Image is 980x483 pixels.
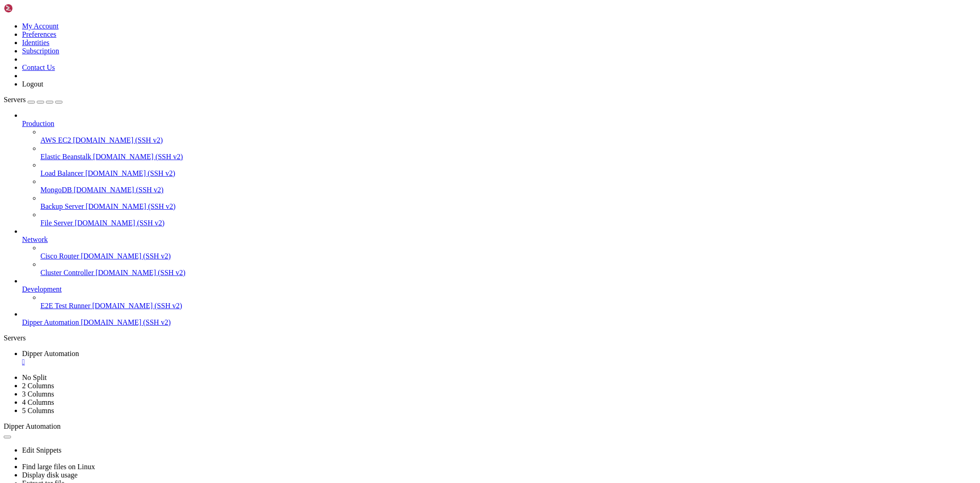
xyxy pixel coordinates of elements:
[22,471,78,479] a: Display disk usage
[81,318,171,326] span: [DOMAIN_NAME] (SSH v2)
[86,202,176,210] span: [DOMAIN_NAME] (SSH v2)
[4,74,33,81] span: /+++//+:
[4,11,26,19] span: ./+o+-
[40,252,79,260] span: Cisco Router
[4,27,860,35] x-row: x86_64 Linux 5.4.0-216-generic
[22,39,50,46] a: Identities
[37,105,99,113] span: `-````.:ohdhhhhh+
[40,153,976,161] a: Elastic Beanstalk [DOMAIN_NAME] (SSH v2)
[4,51,860,58] x-row: sh
[4,96,26,103] span: Servers
[37,98,70,105] span: `oddhhhh+
[59,121,85,128] span: .oo++o`
[4,58,860,66] x-row: 21G / 61G (37%)
[15,35,55,42] span: .:/++++++/-
[4,207,860,215] x-row: For more details see:
[22,236,48,243] span: Network
[77,82,92,89] span: RAM:
[4,19,860,27] x-row: Ubuntu 20.04 focal
[40,302,976,310] a: E2E Test Runner [DOMAIN_NAME] (SSH v2)
[4,19,26,27] span: yyyyy-
[40,144,976,161] li: Elastic Beanstalk [DOMAIN_NAME] (SSH v2)
[55,35,81,42] span: .+sss/`
[40,269,94,276] span: Cluster Controller
[40,129,74,136] span: ++ooo+++/
[26,19,55,27] span: -yyyyyy+
[22,398,54,406] a: 4 Columns
[33,82,51,89] span: `o++o
[4,160,860,168] x-row: * Documentation: [URL][DOMAIN_NAME]
[37,51,99,58] span: `..```.-/oo+++++/
[40,128,976,144] li: AWS EC2 [DOMAIN_NAME] (SSH v2)
[40,252,976,260] a: Cisco Router [DOMAIN_NAME] (SSH v2)
[55,19,66,27] span: OS:
[40,161,976,178] li: Load Balancer [DOMAIN_NAME] (SSH v2)
[26,113,88,121] span: `ohhhhhhhhyo++os:
[37,58,70,66] span: `+sssoo+/
[40,136,71,144] span: AWS EC2
[4,422,61,430] span: Dipper Automation
[4,230,860,238] x-row: Expanded Security Maintenance for Infrastructure is not enabled.
[40,202,84,210] span: Backup Server
[22,446,62,454] a: Edit Snippets
[4,277,860,285] x-row: Learn more about enabling ESM Infra service for Ubuntu 20.04 at
[51,66,81,74] span: /sssooo.
[40,194,976,211] li: Backup Server [DOMAIN_NAME] (SSH v2)
[4,74,860,82] x-row: Device 1234:1111
[26,43,85,50] span: /++++++++/:--:/-
[81,35,107,42] span: Uptime:
[40,260,976,277] li: Cluster Controller [DOMAIN_NAME] (SSH v2)
[4,129,40,136] span: /osyyyyyyo
[22,227,976,277] li: Network
[93,153,183,161] span: [DOMAIN_NAME] (SSH v2)
[22,30,57,38] a: Preferences
[96,269,186,276] span: [DOMAIN_NAME] (SSH v2)
[40,136,976,144] a: AWS EC2 [DOMAIN_NAME] (SSH v2)
[40,11,44,19] span: @
[22,358,976,366] a: 
[22,137,55,144] span: +oo+++o\:
[75,219,165,227] span: [DOMAIN_NAME] (SSH v2)
[4,51,37,58] span: o:+o+:++.
[4,35,860,43] x-row: 23d 22h 56m
[44,11,74,19] span: vps58218
[22,374,47,381] a: No Split
[81,252,171,260] span: [DOMAIN_NAME] (SSH v2)
[40,302,91,310] span: E2E Test Runner
[73,136,163,144] span: [DOMAIN_NAME] (SSH v2)
[4,66,26,74] span: .++/+:
[4,113,26,121] span: `:o+++
[40,178,976,194] li: MongoDB [DOMAIN_NAME] (SSH v2)
[22,277,976,310] li: Development
[4,215,860,223] x-row: [URL][DOMAIN_NAME]
[92,302,182,310] span: [DOMAIN_NAME] (SSH v2)
[4,43,26,50] span: .:++o:
[4,301,860,309] x-row: New release '22.04.5 LTS' available.
[74,186,164,194] span: [DOMAIN_NAME] (SSH v2)
[22,463,95,471] a: Find large files on Linux
[22,111,976,227] li: Production
[22,120,54,127] span: Production
[22,350,976,366] a: Dipper Automation
[4,168,860,176] x-row: * Management: [URL][DOMAIN_NAME]
[26,66,51,74] span: +oo+o:`
[22,22,59,30] a: My Account
[4,270,860,277] x-row: 62 additional security updates can be applied with ESM Infra.
[26,11,40,19] span: root
[26,90,51,97] span: ++oo+:`
[40,169,976,178] a: Load Balancer [DOMAIN_NAME] (SSH v2)
[22,407,54,414] a: 5 Columns
[22,120,976,128] a: Production
[40,219,976,227] a: File Server [DOMAIN_NAME] (SSH v2)
[4,96,62,103] a: Servers
[99,51,121,58] span: Shell:
[40,219,73,227] span: File Server
[15,121,59,128] span: `.syhhhhhhh/
[40,186,976,194] a: MongoDB [DOMAIN_NAME] (SSH v2)
[4,176,860,184] x-row: * Support: [URL][DOMAIN_NAME]
[59,27,96,34] span: ://+//////
[4,285,860,293] x-row: [URL][DOMAIN_NAME]
[22,318,79,326] span: Dipper Automation
[22,285,976,293] a: Development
